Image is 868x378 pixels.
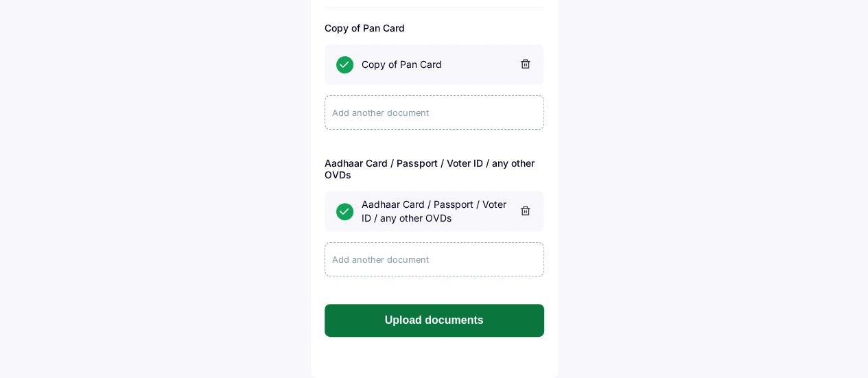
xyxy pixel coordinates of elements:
[325,22,544,34] div: Copy of Pan Card
[325,157,544,180] div: Aadhaar Card / Passport / Voter ID / any other OVDs
[325,95,544,130] div: Add another document
[362,198,532,225] div: Aadhaar Card / Passport / Voter ID / any other OVDs
[325,304,544,337] button: Upload documents
[362,58,532,71] div: Copy of Pan Card
[325,242,544,276] div: Add another document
